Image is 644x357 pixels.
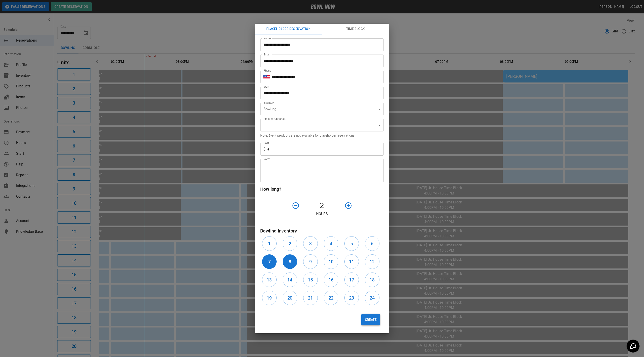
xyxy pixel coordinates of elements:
div: ​ [260,119,384,131]
h6: 16 [328,276,333,283]
h6: 12 [370,258,375,265]
button: 18 [365,273,379,287]
button: 14 [283,273,297,287]
h6: 11 [349,258,354,265]
button: 24 [365,291,379,305]
h6: 2 [289,240,291,247]
button: 23 [344,291,359,305]
h6: 9 [309,258,312,265]
h6: 24 [370,294,375,302]
h6: 4 [330,240,332,247]
h6: 20 [287,294,292,302]
p: Note: Event products are not available for placeholder reservations [260,133,384,138]
h6: 1 [268,240,271,247]
button: Create [361,314,380,325]
button: Select country [263,74,270,80]
button: 12 [365,254,379,269]
h6: 17 [349,276,354,283]
button: 9 [303,254,318,269]
button: 7 [262,254,277,269]
button: 10 [324,254,338,269]
h6: 10 [328,258,333,265]
button: 13 [262,273,277,287]
button: 20 [283,291,297,305]
h6: 18 [370,276,375,283]
h6: 23 [349,294,354,302]
h6: 19 [267,294,272,302]
h6: 5 [350,240,353,247]
div: Bowling [260,103,384,115]
button: 21 [303,291,318,305]
button: 16 [324,273,338,287]
h6: 13 [267,276,272,283]
h6: Bowling Inventory [260,227,384,234]
h6: 22 [328,294,333,302]
button: 19 [262,291,277,305]
button: 22 [324,291,338,305]
label: Start [263,85,269,89]
button: 15 [303,273,318,287]
label: Phone [263,69,271,72]
button: 11 [344,254,359,269]
button: Time Block [322,24,389,34]
button: Placeholder Reservation [255,24,322,34]
p: $ [263,147,265,152]
h4: 2 [301,201,343,210]
button: 4 [324,236,338,251]
button: 17 [344,273,359,287]
h6: 6 [371,240,373,247]
button: 1 [262,236,277,251]
button: 6 [365,236,379,251]
h6: 7 [268,258,271,265]
h6: 3 [309,240,312,247]
button: 2 [283,236,297,251]
input: Choose date, selected date is Oct 7, 2025 [260,87,381,99]
h6: How long? [260,186,384,193]
button: 8 [283,254,297,269]
h6: 14 [287,276,292,283]
h6: 21 [308,294,313,302]
h6: 8 [289,258,291,265]
button: 3 [303,236,318,251]
p: Hours [260,211,384,217]
button: 5 [344,236,359,251]
h6: 15 [308,276,313,283]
